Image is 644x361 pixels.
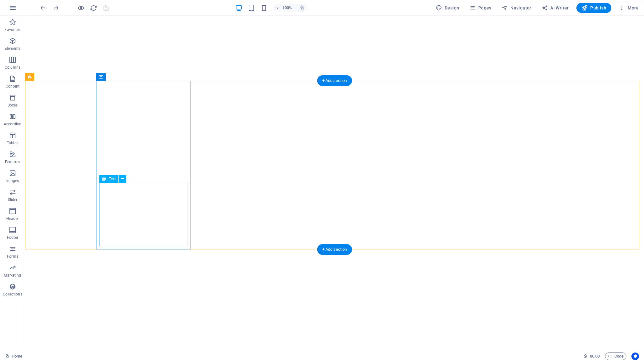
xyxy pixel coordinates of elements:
button: undo [39,4,47,12]
div: Design (Ctrl+Alt+Y) [433,3,462,13]
p: Boxes [8,103,18,108]
i: On resize automatically adjust zoom level to fit chosen device. [299,5,304,11]
p: Footer [7,235,18,240]
button: Pages [467,3,494,13]
span: : [594,354,595,358]
p: Marketing [4,273,21,278]
p: Elements [5,46,21,51]
p: Collections [3,292,22,297]
button: redo [52,4,59,12]
button: reload [90,4,97,12]
p: Tables [7,140,18,146]
p: Header [6,216,19,221]
span: Design [436,5,459,11]
span: Navigator [502,5,531,11]
div: + Add section [317,75,352,86]
p: Content [6,84,19,89]
button: Design [433,3,462,13]
button: Publish [576,3,611,13]
span: AI Writer [541,5,569,11]
div: + Add section [317,244,352,255]
p: Favorites [4,27,20,32]
h6: 100% [282,4,292,12]
button: More [616,3,641,13]
span: Pages [469,5,491,11]
button: Usercentrics [631,352,639,360]
i: Redo: Change image (Ctrl+Y, ⌘+Y) [52,4,59,12]
button: 100% [273,4,295,12]
p: Slider [8,197,18,202]
p: Accordion [4,122,21,127]
button: Navigator [499,3,534,13]
span: Publish [581,5,606,11]
button: AI Writer [539,3,571,13]
button: Code [605,352,626,360]
i: Undo: Edit headline (Ctrl+Z) [40,4,47,12]
span: Code [608,352,624,360]
p: Forms [7,254,18,259]
p: Columns [5,65,20,70]
span: More [619,5,639,11]
a: Click to cancel selection. Double-click to open Pages [5,352,22,360]
p: Features [5,159,20,164]
h6: Session time [583,352,600,360]
span: Text [109,177,116,181]
span: 00 00 [590,352,600,360]
p: Images [6,178,19,183]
